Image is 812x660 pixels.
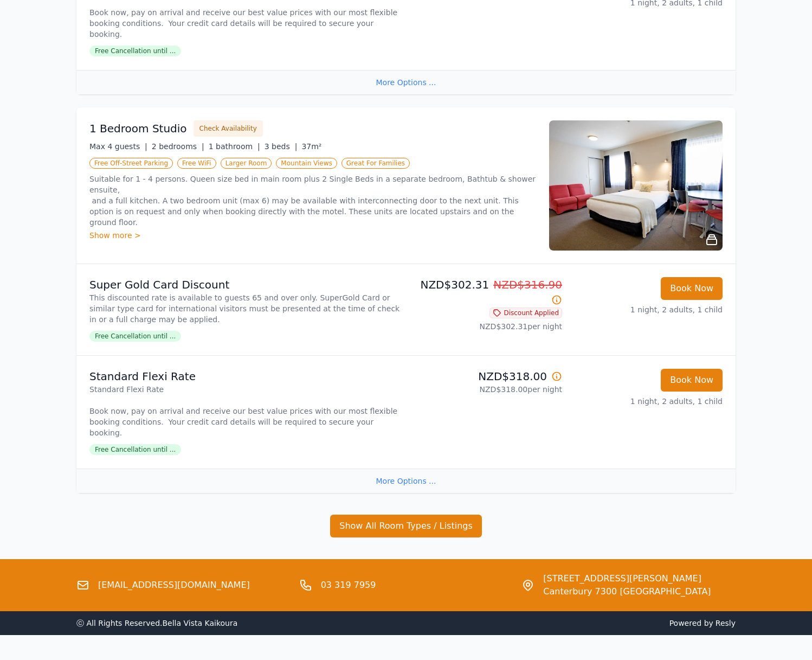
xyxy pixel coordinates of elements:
[89,230,536,241] div: Show more >
[89,46,181,56] span: Free Cancellation until ...
[265,142,298,151] span: 3 beds |
[661,369,723,392] button: Book Now
[89,384,402,438] p: Standard Flexi Rate Book now, pay on arrival and receive our best value prices with our most flex...
[276,158,337,169] span: Mountain Views
[410,384,562,395] p: NZD$318.00 per night
[76,619,237,627] span: ⓒ All Rights Reserved. Bella Vista Kaikoura
[89,369,402,384] p: Standard Flexi Rate
[571,396,723,407] p: 1 night, 2 adults, 1 child
[321,579,376,592] a: 03 319 7959
[89,292,402,325] p: This discounted rate is available to guests 65 and over only. SuperGold Card or similar type card...
[89,121,187,136] h3: 1 Bedroom Studio
[493,278,562,291] span: NZD$316.90
[89,142,147,151] span: Max 4 guests |
[89,174,536,228] p: Suitable for 1 - 4 persons. Queen size bed in main room plus 2 Single Beds in a separate bedroom,...
[301,142,321,151] span: 37m²
[152,142,204,151] span: 2 bedrooms |
[410,369,562,384] p: NZD$318.00
[98,579,250,592] a: [EMAIL_ADDRESS][DOMAIN_NAME]
[89,331,181,342] span: Free Cancellation until ...
[410,321,562,332] p: NZD$302.31 per night
[177,158,216,169] span: Free WiFi
[194,120,263,137] button: Check Availability
[209,142,260,151] span: 1 bathroom |
[89,158,173,169] span: Free Off-Street Parking
[410,618,736,629] span: Powered by
[410,277,562,307] p: NZD$302.31
[543,572,711,585] span: [STREET_ADDRESS][PERSON_NAME]
[489,307,562,318] span: Discount Applied
[76,469,736,493] div: More Options ...
[221,158,272,169] span: Larger Room
[76,70,736,94] div: More Options ...
[543,585,711,598] span: Canterbury 7300 [GEOGRAPHIC_DATA]
[89,277,402,292] p: Super Gold Card Discount
[341,158,410,169] span: Great For Families
[89,444,181,455] span: Free Cancellation until ...
[716,619,736,627] a: Resly
[661,277,723,300] button: Book Now
[330,515,482,537] button: Show All Room Types / Listings
[571,304,723,315] p: 1 night, 2 adults, 1 child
